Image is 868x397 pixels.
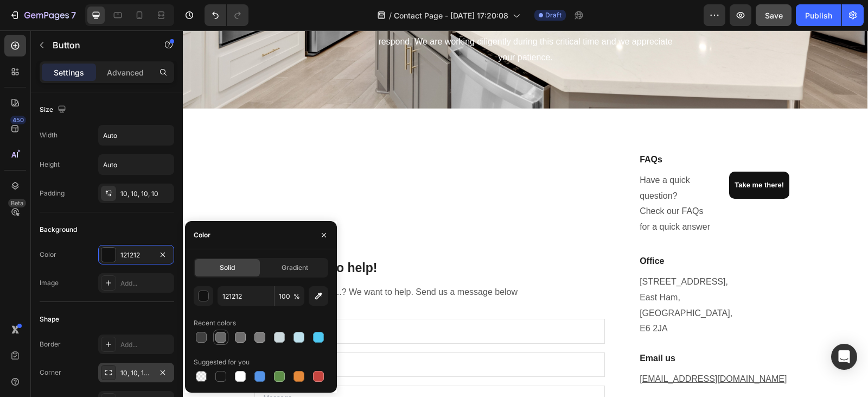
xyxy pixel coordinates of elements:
[107,67,144,78] p: Advanced
[53,39,145,52] p: Button
[457,260,612,275] p: East Ham,
[120,340,171,350] div: Add...
[4,4,81,26] button: 7
[40,103,68,117] div: Size
[765,11,783,20] span: Save
[220,263,235,273] span: Solid
[756,4,792,26] button: Save
[205,4,248,26] div: Undo/Redo
[40,225,77,235] div: Background
[457,123,612,136] p: FAQs
[546,141,607,168] a: Take me there!
[796,4,841,26] button: Publish
[218,286,274,306] input: Eg: FFFFFF
[457,291,612,306] p: E6 2JA
[831,344,857,370] div: Open Intercom Messenger
[457,344,604,353] a: [EMAIL_ADDRESS][DOMAIN_NAME]
[73,230,422,246] p: We're happy to help!
[40,368,61,377] div: Corner
[194,318,236,328] div: Recent colors
[40,188,65,198] div: Padding
[120,279,171,288] div: Add...
[120,189,171,199] div: 10, 10, 10, 10
[194,357,250,367] div: Suggested for you
[99,155,174,174] input: Auto
[40,130,58,140] div: Width
[194,230,210,240] div: Color
[71,9,76,22] p: 7
[457,244,612,260] p: [STREET_ADDRESS],
[10,116,26,124] div: 450
[457,142,529,205] p: Have a quick question? Check our FAQs for a quick answer
[40,339,61,349] div: Border
[54,67,84,78] p: Settings
[183,30,868,397] iframe: Design area
[72,288,423,313] input: * Your Name
[120,368,152,378] div: 10, 10, 10, 10
[457,275,612,291] p: [GEOGRAPHIC_DATA],
[457,224,612,237] p: Office
[120,250,152,260] div: 121212
[40,160,60,169] div: Height
[40,250,56,260] div: Color
[293,292,300,301] span: %
[389,10,392,21] span: /
[8,199,26,207] div: Beta
[282,263,308,273] span: Gradient
[40,278,59,288] div: Image
[457,322,612,335] p: Email us
[545,10,561,20] span: Draft
[99,125,174,145] input: Auto
[73,254,422,270] p: Questions, concerns...? We want to help. Send us a message below
[72,322,423,347] input: Email
[394,10,508,21] span: Contact Page - [DATE] 17:20:08
[40,314,59,324] div: Shape
[552,150,601,159] strong: Take me there!
[805,10,832,21] div: Publish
